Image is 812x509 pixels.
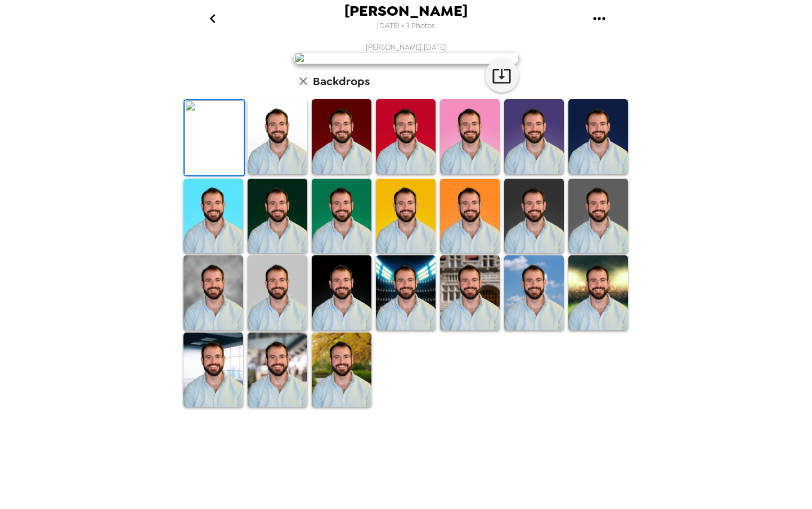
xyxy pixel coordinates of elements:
span: [PERSON_NAME] , [DATE] [366,42,446,52]
h6: Backdrops [313,72,370,90]
span: [DATE] • 3 Photos [377,19,435,34]
img: user [294,52,519,64]
span: [PERSON_NAME] [344,3,468,19]
img: Original [185,100,244,175]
